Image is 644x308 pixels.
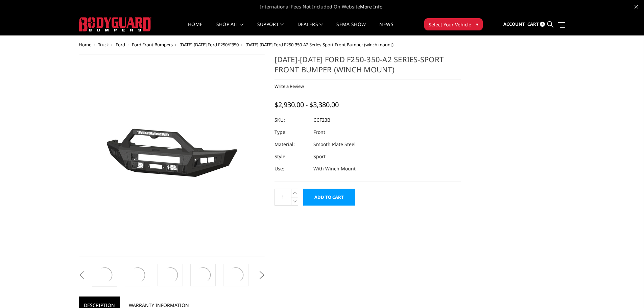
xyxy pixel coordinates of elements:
[424,18,483,30] button: Select Your Vehicle
[313,114,330,126] dd: CCF23B
[360,3,382,10] a: More Info
[303,189,355,206] input: Add to Cart
[79,42,91,48] a: Home
[476,21,478,28] span: ▾
[275,150,308,163] dt: Style:
[87,116,256,195] img: 2023-2025 Ford F250-350-A2 Series-Sport Front Bumper (winch mount)
[297,22,323,35] a: Dealers
[188,22,202,35] a: Home
[275,114,308,126] dt: SKU:
[313,150,326,163] dd: Sport
[275,54,461,79] h1: [DATE]-[DATE] Ford F250-350-A2 Series-Sport Front Bumper (winch mount)
[79,54,265,257] a: 2023-2025 Ford F250-350-A2 Series-Sport Front Bumper (winch mount)
[275,163,308,175] dt: Use:
[313,126,325,138] dd: Front
[132,42,173,48] a: Ford Front Bumpers
[98,42,109,48] a: Truck
[540,22,545,27] span: 4
[313,138,356,150] dd: Smooth Plate Steel
[275,138,308,150] dt: Material:
[161,266,180,284] img: 2023-2025 Ford F250-350-A2 Series-Sport Front Bumper (winch mount)
[194,266,212,284] img: 2023-2025 Ford F250-350-A2 Series-Sport Front Bumper (winch mount)
[503,21,525,27] span: Account
[216,22,244,35] a: shop all
[379,22,393,35] a: News
[275,126,308,138] dt: Type:
[245,42,393,48] span: [DATE]-[DATE] Ford F250-350-A2 Series-Sport Front Bumper (winch mount)
[77,270,87,280] button: Previous
[79,17,151,31] img: BODYGUARD BUMPERS
[226,266,245,284] img: 2023-2025 Ford F250-350-A2 Series-Sport Front Bumper (winch mount)
[336,22,366,35] a: SEMA Show
[257,270,267,280] button: Next
[128,266,147,284] img: 2023-2025 Ford F250-350-A2 Series-Sport Front Bumper (winch mount)
[503,15,525,33] a: Account
[527,21,539,27] span: Cart
[180,42,239,48] a: [DATE]-[DATE] Ford F250/F350
[95,266,114,284] img: 2023-2025 Ford F250-350-A2 Series-Sport Front Bumper (winch mount)
[257,22,284,35] a: Support
[313,163,356,175] dd: With Winch Mount
[429,21,471,28] span: Select Your Vehicle
[527,15,545,33] a: Cart 4
[116,42,125,48] a: Ford
[275,100,339,109] span: $2,930.00 - $3,380.00
[275,83,304,89] a: Write a Review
